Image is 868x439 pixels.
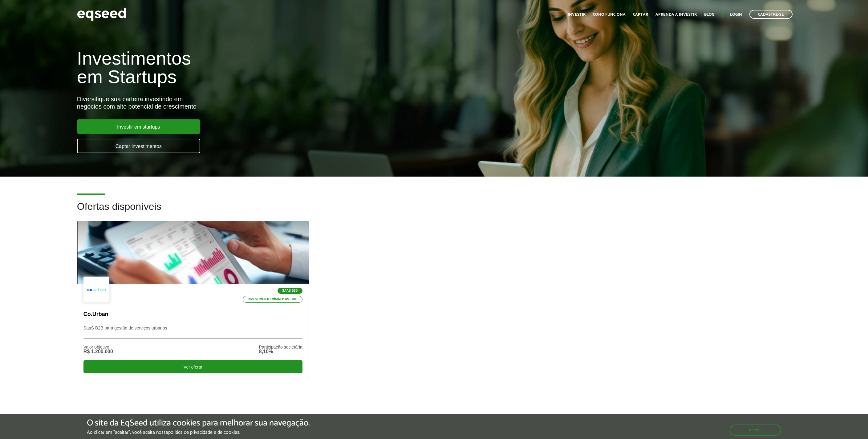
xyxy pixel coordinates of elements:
h1: Investimentos em Startups [77,49,502,86]
a: Login [730,13,742,17]
a: Investir [568,13,586,17]
a: Captar investimentos [77,139,200,153]
div: Diversifique sua carteira investindo em negócios com alto potencial de crescimento [77,95,502,110]
p: Ao clicar em "aceitar", você aceita nossa . [87,429,310,435]
a: política de privacidade e de cookies [168,430,239,435]
h5: O site da EqSeed utiliza cookies para melhorar sua navegação. [87,418,310,428]
div: Valor objetivo [83,345,113,349]
a: Captar [633,13,648,17]
p: SaaS B2B [278,288,302,294]
div: Ver oferta [83,360,302,373]
img: EqSeed [77,6,126,22]
div: 8,10% [259,349,302,354]
a: Blog [704,13,714,17]
p: Co.Urban [83,311,302,318]
a: Cadastre-se [749,10,793,19]
p: SaaS B2B para gestão de serviços urbanos [83,325,302,339]
a: Investir em startups [77,119,200,134]
p: Investimento mínimo: R$ 5.000 [243,296,302,303]
div: R$ 1.200.000 [83,349,113,354]
button: Aceitar [730,425,781,436]
div: Participação societária [259,345,302,349]
h2: Ofertas disponíveis [77,201,791,221]
a: SaaS B2B Investimento mínimo: R$ 5.000 Co.Urban SaaS B2B para gestão de serviços urbanos Valor ob... [77,221,309,378]
a: Aprenda a investir [655,13,697,17]
a: Como funciona [593,13,626,17]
